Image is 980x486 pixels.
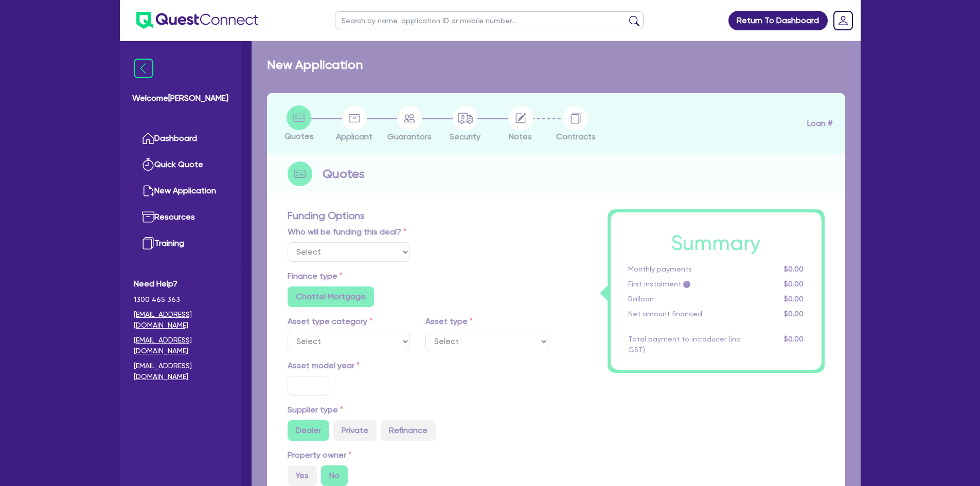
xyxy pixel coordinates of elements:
a: Dropdown toggle [830,7,857,34]
span: Need Help? [134,278,227,290]
a: Return To Dashboard [728,11,828,30]
img: icon-menu-close [134,59,153,78]
a: Dashboard [134,125,227,152]
img: training [142,237,154,249]
a: [EMAIL_ADDRESS][DOMAIN_NAME] [134,309,227,331]
img: resources [142,211,154,223]
a: [EMAIL_ADDRESS][DOMAIN_NAME] [134,335,227,356]
input: Search by name, application ID or mobile number... [335,11,644,29]
a: Training [134,230,227,257]
img: new-application [142,185,154,197]
a: [EMAIL_ADDRESS][DOMAIN_NAME] [134,361,227,382]
img: quest-connect-logo-blue [136,12,258,29]
span: Welcome [PERSON_NAME] [132,92,228,104]
a: Quick Quote [134,152,227,178]
img: quick-quote [142,158,154,171]
a: New Application [134,178,227,204]
a: Resources [134,204,227,230]
span: 1300 465 363 [134,294,227,305]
